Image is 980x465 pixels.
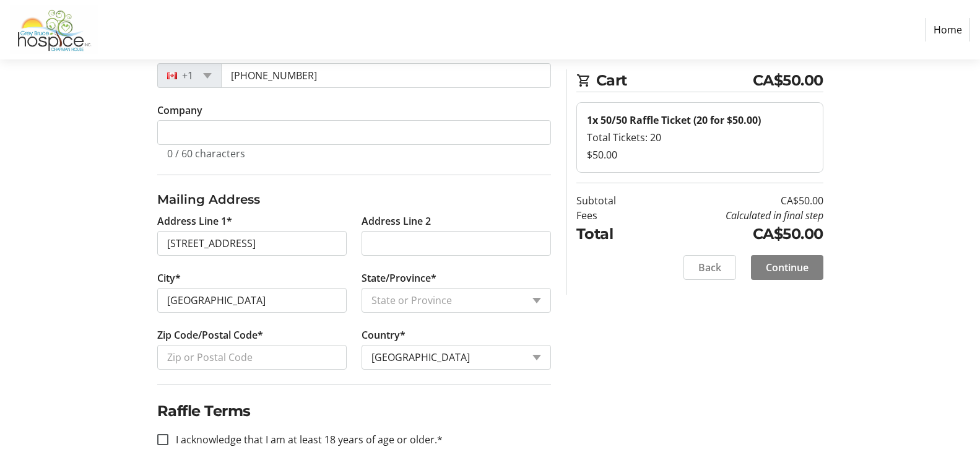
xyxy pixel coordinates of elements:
label: State/Province* [362,271,436,285]
label: Address Line 2 [362,214,431,228]
img: Grey Bruce Hospice's Logo [10,5,98,54]
label: I acknowledge that I am at least 18 years of age or older.* [168,432,443,447]
h2: Raffle Terms [157,400,551,422]
div: $50.00 [587,147,813,162]
span: Cart [596,69,753,92]
input: (506) 234-5678 [221,63,551,88]
label: Country* [362,328,405,342]
tr-character-limit: 0 / 60 characters [167,147,245,160]
a: Home [926,18,970,41]
input: Zip or Postal Code [157,345,347,370]
td: CA$50.00 [648,193,823,208]
span: Continue [766,260,809,275]
label: Zip Code/Postal Code* [157,328,263,342]
button: Continue [751,255,823,280]
td: Total [576,223,648,245]
label: Address Line 1* [157,214,232,228]
h3: Mailing Address [157,190,551,209]
strong: 1x 50/50 Raffle Ticket (20 for $50.00) [587,113,761,127]
span: Back [698,260,721,275]
td: Calculated in final step [648,208,823,223]
button: Back [683,255,736,280]
td: Fees [576,208,648,223]
input: City [157,288,347,313]
label: City* [157,271,181,285]
span: CA$50.00 [753,69,823,92]
input: Address [157,231,347,256]
label: Company [157,103,202,118]
div: Total Tickets: 20 [587,130,813,145]
td: Subtotal [576,193,648,208]
td: CA$50.00 [648,223,823,245]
